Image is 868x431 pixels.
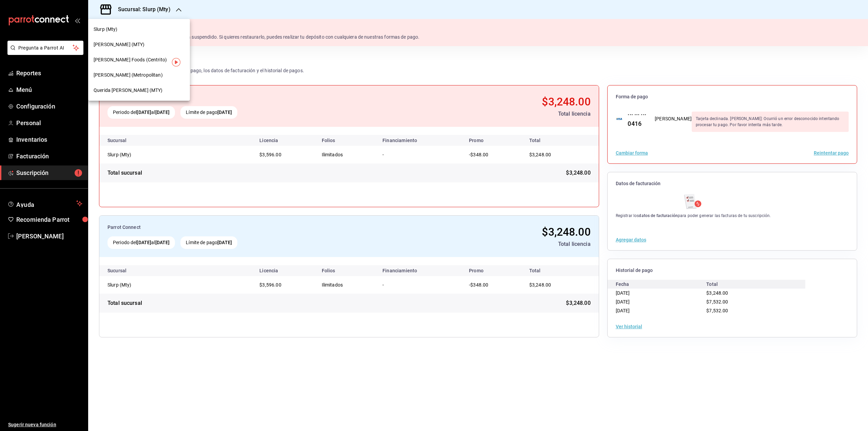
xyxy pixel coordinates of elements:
span: [PERSON_NAME] (Metropolitan) [94,72,163,79]
div: Querida [PERSON_NAME] (MTY) [88,83,190,98]
span: Querida [PERSON_NAME] (MTY) [94,87,163,94]
div: [PERSON_NAME] (MTY) [88,37,190,52]
span: [PERSON_NAME] (MTY) [94,41,145,48]
div: [PERSON_NAME] Foods (Centrito) [88,52,190,67]
img: Tooltip marker [172,58,180,66]
div: [PERSON_NAME] (Metropolitan) [88,67,190,83]
span: [PERSON_NAME] Foods (Centrito) [94,56,167,63]
span: Slurp (Mty) [94,26,117,33]
div: Slurp (Mty) [88,22,190,37]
